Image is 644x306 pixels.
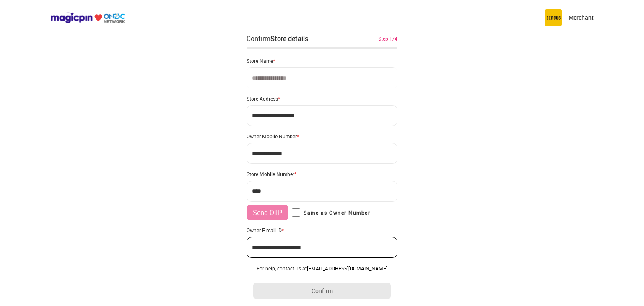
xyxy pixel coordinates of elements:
[292,208,370,217] label: Same as Owner Number
[247,227,397,233] div: Owner E-mail ID
[247,57,397,64] div: Store Name
[270,34,308,43] div: Store details
[253,265,391,272] div: For help, contact us at
[50,12,125,23] img: ondc-logo-new-small.8a59708e.svg
[247,95,397,102] div: Store Address
[247,171,397,177] div: Store Mobile Number
[247,133,397,140] div: Owner Mobile Number
[292,208,300,217] input: Same as Owner Number
[247,205,288,220] button: Send OTP
[307,265,387,272] a: [EMAIL_ADDRESS][DOMAIN_NAME]
[378,35,397,42] div: Step 1/4
[253,283,391,299] button: Confirm
[247,34,308,44] div: Confirm
[569,13,594,22] p: Merchant
[545,9,562,26] img: circus.b677b59b.png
